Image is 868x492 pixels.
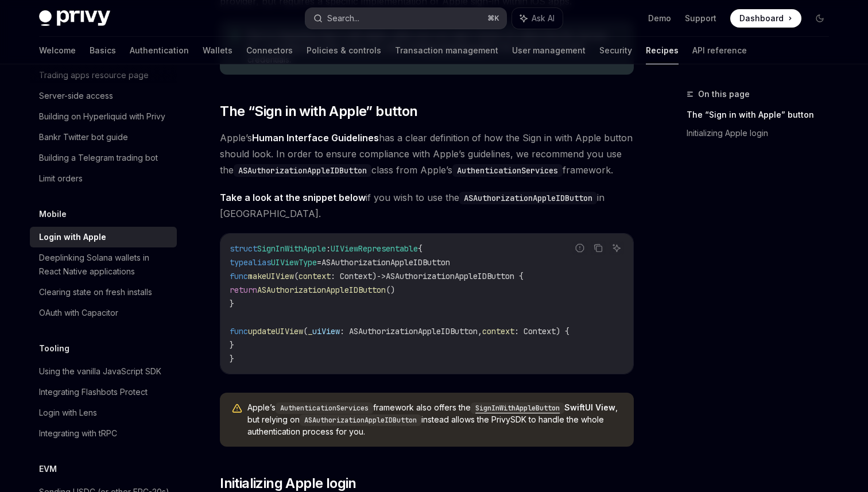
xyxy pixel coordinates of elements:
span: func [230,271,248,281]
a: Login with Lens [30,402,177,423]
button: Toggle dark mode [811,9,829,28]
span: _ [308,326,312,336]
a: Demo [648,13,671,24]
a: Login with Apple [30,227,177,247]
a: Human Interface Guidelines [252,132,379,144]
a: Building on Hyperliquid with Privy [30,106,177,127]
div: Search... [327,11,359,25]
span: } [230,299,234,309]
span: ( [294,271,299,281]
a: Limit orders [30,168,177,189]
a: Transaction management [395,37,498,64]
span: } [230,354,234,364]
div: Server-side access [39,89,113,103]
a: Using the vanilla JavaScript SDK [30,361,177,382]
div: Integrating with tRPC [39,427,117,440]
span: Ask AI [532,13,555,24]
a: Clearing state on fresh installs [30,282,177,303]
div: OAuth with Capacitor [39,306,118,320]
a: Dashboard [730,9,801,28]
div: Building a Telegram trading bot [39,151,158,165]
a: Deeplinking Solana wallets in React Native applications [30,247,177,282]
span: struct [230,243,257,254]
a: Server-side access [30,86,177,106]
span: ⌘ K [487,14,499,23]
a: Integrating with tRPC [30,423,177,444]
a: Recipes [646,37,679,64]
span: -> [377,271,386,281]
span: ( [303,326,308,336]
a: Initializing Apple login [687,124,838,142]
span: ASAuthorizationAppleIDButton [321,257,450,268]
a: Integrating Flashbots Protect [30,382,177,402]
div: Using the vanilla JavaScript SDK [39,365,161,378]
div: Login with Lens [39,406,97,420]
button: Copy the contents from the code block [591,241,606,255]
span: () [386,285,395,295]
span: = [317,257,321,268]
a: Policies & controls [307,37,381,64]
a: Building a Telegram trading bot [30,148,177,168]
code: ASAuthorizationAppleIDButton [234,164,371,177]
a: OAuth with Capacitor [30,303,177,323]
span: context [299,271,331,281]
a: Wallets [203,37,232,64]
span: : Context) [331,271,377,281]
a: Connectors [246,37,293,64]
a: Authentication [130,37,189,64]
span: Apple’s has a clear definition of how the Sign in with Apple button should look. In order to ensu... [220,130,634,178]
span: : ASAuthorizationAppleIDButton, [340,326,482,336]
span: Apple’s framework also offers the , but relying on instead allows the PrivySDK to handle the whol... [247,402,622,437]
span: return [230,285,257,295]
span: func [230,326,248,336]
div: Building on Hyperliquid with Privy [39,110,165,123]
span: : Context) { [514,326,569,336]
div: Bankr Twitter bot guide [39,130,128,144]
span: { [418,243,423,254]
span: context [482,326,514,336]
div: Integrating Flashbots Protect [39,385,148,399]
img: dark logo [39,10,110,26]
strong: Take a look at the snippet below [220,192,366,203]
h5: EVM [39,462,57,476]
code: AuthenticationServices [276,402,373,414]
a: Bankr Twitter bot guide [30,127,177,148]
a: Support [685,13,716,24]
span: } [230,340,234,350]
a: API reference [692,37,747,64]
code: ASAuthorizationAppleIDButton [300,414,421,426]
span: UIViewType [271,257,317,268]
a: Security [599,37,632,64]
svg: Warning [231,403,243,414]
span: On this page [698,87,750,101]
span: uiView [312,326,340,336]
span: UIViewRepresentable [331,243,418,254]
span: ASAuthorizationAppleIDButton { [386,271,524,281]
span: ASAuthorizationAppleIDButton [257,285,386,295]
span: SignInWithApple [257,243,326,254]
h5: Tooling [39,342,69,355]
code: ASAuthorizationAppleIDButton [459,192,597,204]
button: Report incorrect code [572,241,587,255]
span: The “Sign in with Apple” button [220,102,417,121]
h5: Mobile [39,207,67,221]
code: AuthenticationServices [452,164,563,177]
span: if you wish to use the in [GEOGRAPHIC_DATA]. [220,189,634,222]
span: Dashboard [739,13,784,24]
a: Basics [90,37,116,64]
span: updateUIView [248,326,303,336]
button: Search...⌘K [305,8,506,29]
a: Welcome [39,37,76,64]
span: typealias [230,257,271,268]
div: Login with Apple [39,230,106,244]
button: Ask AI [512,8,563,29]
code: SignInWithAppleButton [471,402,564,414]
div: Limit orders [39,172,83,185]
a: User management [512,37,586,64]
div: Deeplinking Solana wallets in React Native applications [39,251,170,278]
a: SignInWithAppleButtonSwiftUI View [471,402,615,412]
span: : [326,243,331,254]
div: Clearing state on fresh installs [39,285,152,299]
span: makeUIView [248,271,294,281]
a: The “Sign in with Apple” button [687,106,838,124]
